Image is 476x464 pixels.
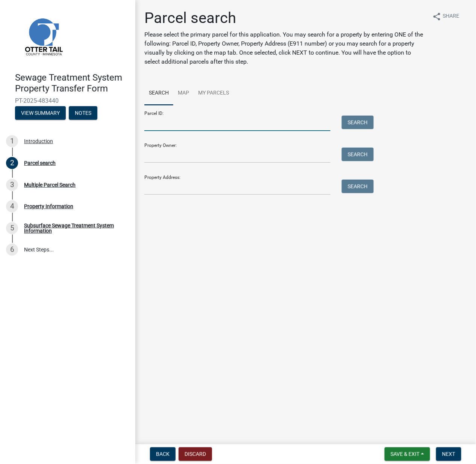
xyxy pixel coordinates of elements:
[173,81,194,105] a: Map
[69,110,97,116] wm-modal-confirm: Notes
[15,97,120,104] span: PT-2025-483440
[342,148,374,161] button: Search
[15,106,66,120] button: View Summary
[342,180,374,193] button: Search
[442,451,455,457] span: Next
[150,447,176,461] button: Back
[6,200,18,212] div: 4
[24,139,53,144] div: Introduction
[6,222,18,234] div: 5
[443,12,459,21] span: Share
[179,447,212,461] button: Discard
[15,72,129,94] h4: Sewage Treatment System Property Transfer Form
[6,244,18,256] div: 6
[342,116,374,129] button: Search
[432,12,441,21] i: share
[385,447,430,461] button: Save & Exit
[15,110,66,116] wm-modal-confirm: Summary
[436,447,461,461] button: Next
[24,223,123,234] div: Subsurface Sewage Treatment System Information
[69,106,97,120] button: Notes
[24,182,76,188] div: Multiple Parcel Search
[144,9,426,27] h1: Parcel search
[144,30,426,66] p: Please select the primary parcel for this application. You may search for a property by entering ...
[391,451,420,457] span: Save & Exit
[144,81,173,105] a: Search
[194,81,233,105] a: My Parcels
[24,160,56,166] div: Parcel search
[426,9,465,24] button: shareShare
[156,451,170,457] span: Back
[6,157,18,169] div: 2
[15,8,71,64] img: Otter Tail County, Minnesota
[6,135,18,147] div: 1
[24,204,73,209] div: Property Information
[6,179,18,191] div: 3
